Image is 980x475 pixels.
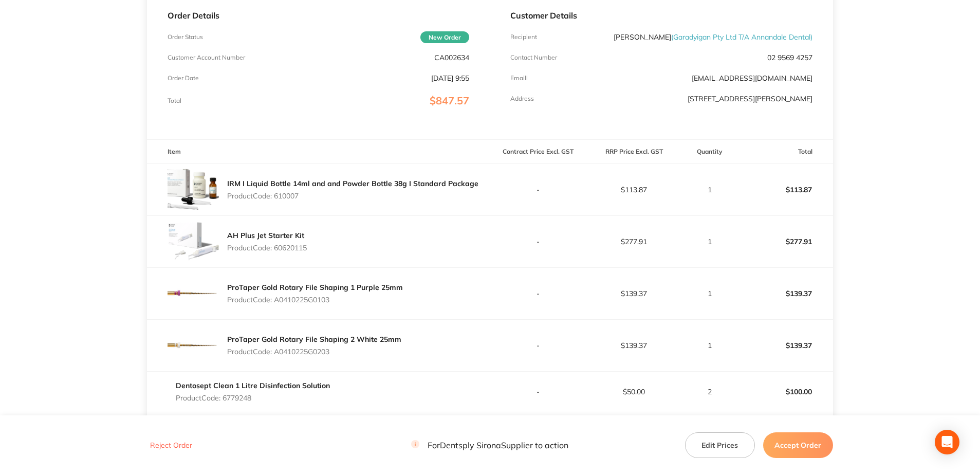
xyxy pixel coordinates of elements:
p: [PERSON_NAME] [614,33,812,41]
span: $847.57 [430,94,469,107]
p: $100.00 [737,379,833,404]
p: 2 [682,388,736,396]
p: Product Code: A0410225G0103 [227,296,403,304]
button: Reject Order [147,441,195,450]
p: 02 9569 4257 [767,53,812,62]
p: $139.37 [586,341,681,350]
a: [EMAIL_ADDRESS][DOMAIN_NAME] [692,74,812,83]
p: Recipient [510,33,537,41]
img: MHBhNmw2aA [168,216,219,267]
div: Open Intercom Messenger [935,430,959,454]
p: - [490,186,585,194]
p: Order Status [168,33,203,41]
p: [STREET_ADDRESS][PERSON_NAME] [688,95,812,103]
p: $113.87 [737,177,833,202]
p: Contact Number [510,54,557,61]
p: Total [168,97,181,104]
p: 1 [682,238,736,246]
th: Total [737,140,833,164]
span: ( Garadyigan Pty Ltd T/A Annandale Dental ) [671,32,812,42]
p: Customer Account Number [168,54,245,61]
p: - [490,238,585,246]
th: Quantity [682,140,737,164]
p: Product Code: 610007 [227,192,478,200]
span: New Order [420,31,469,43]
p: $139.37 [737,333,833,358]
p: Customer Details [510,11,812,20]
p: $277.91 [737,229,833,254]
a: IRM I Liquid Bottle 14ml and and Powder Bottle 38g I Standard Package [227,179,478,188]
p: $277.91 [586,238,681,246]
p: Product Code: 6779248 [176,394,330,402]
img: a2FnYTc4Yg [168,164,219,215]
p: 1 [682,289,736,298]
p: 1 [682,341,736,350]
p: Order Details [168,11,469,20]
th: Item [147,140,490,164]
p: - [490,388,585,396]
th: RRP Price Excl. GST [586,140,682,164]
p: - [490,341,585,350]
p: Order Date [168,75,199,82]
p: Emaill [510,75,528,82]
a: AH Plus Jet Starter Kit [227,231,304,240]
img: OHdydzNlZg [168,320,219,371]
p: For Dentsply Sirona Supplier to action [411,441,568,450]
p: 1 [682,186,736,194]
p: $139.37 [586,289,681,298]
a: ProTaper Gold Rotary File Shaping 1 Purple 25mm [227,283,403,292]
td: Message: - [147,412,490,443]
p: Product Code: 60620115 [227,244,307,252]
button: Edit Prices [685,432,755,458]
a: ProTaper Gold Rotary File Shaping 2 White 25mm [227,335,401,344]
p: Address [510,95,534,102]
p: - [490,289,585,298]
img: eThoejcxOA [168,268,219,319]
button: Accept Order [763,432,833,458]
p: $139.37 [737,281,833,306]
p: Product Code: A0410225G0203 [227,348,401,356]
a: Dentosept Clean 1 Litre Disinfection Solution [176,381,330,390]
p: $50.00 [586,388,681,396]
p: $113.87 [586,186,681,194]
p: CA002634 [434,53,469,62]
th: Contract Price Excl. GST [490,140,586,164]
p: [DATE] 9:55 [431,74,469,82]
